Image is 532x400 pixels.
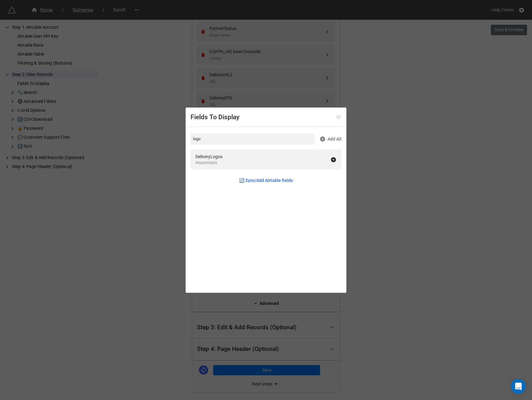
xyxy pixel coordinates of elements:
[195,153,222,160] div: DeliveryLogos
[239,177,293,184] a: 🔄 Sync/Add Airtable fields
[191,112,239,122] div: Fields To Display
[511,379,526,394] div: Open Intercom Messenger
[195,160,222,166] div: Attachments
[191,133,315,145] input: Search...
